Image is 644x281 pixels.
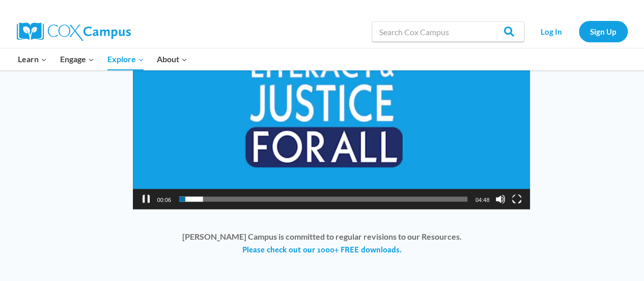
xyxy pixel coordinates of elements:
[157,196,172,202] span: 00:06
[372,21,524,42] input: Search Cox Campus
[141,194,151,204] button: Pause
[475,196,490,202] span: 04:48
[529,21,574,42] a: Log In
[17,22,131,41] img: Cox Campus
[579,21,628,42] a: Sign Up
[53,48,101,70] button: Child menu of Engage
[12,48,194,70] nav: Primary Navigation
[529,21,628,42] nav: Secondary Navigation
[101,48,151,70] button: Child menu of Explore
[242,244,402,255] a: Please check out our 1000+ FREE downloads.
[512,194,522,204] button: Fullscreen
[12,48,54,70] button: Child menu of Learn
[20,229,624,256] p: [PERSON_NAME] Campus is committed to regular revisions to our Resources.
[150,48,194,70] button: Child menu of About
[495,194,506,204] button: Mute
